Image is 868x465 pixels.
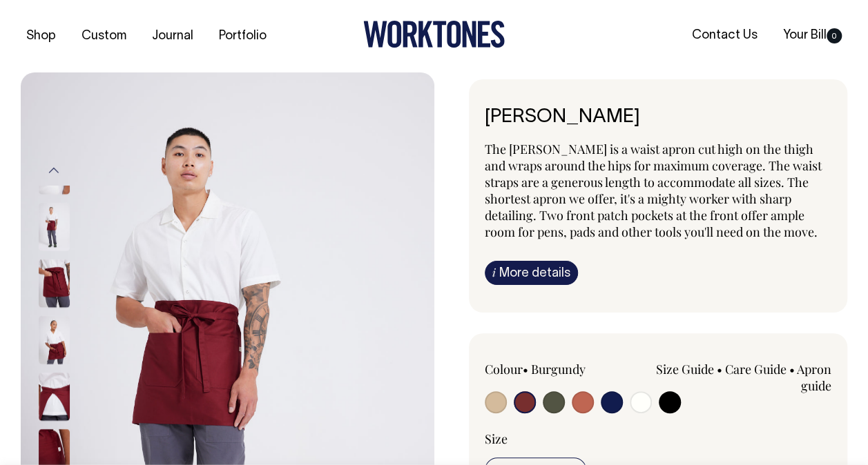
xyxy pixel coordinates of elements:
[485,141,822,240] span: The [PERSON_NAME] is a waist apron cut high on the thigh and wraps around the hips for maximum co...
[76,25,132,48] a: Custom
[656,361,714,377] a: Size Guide
[485,261,578,285] a: iMore details
[39,202,70,250] img: burgundy
[39,372,70,420] img: burgundy
[213,25,272,48] a: Portfolio
[485,361,624,377] div: Colour
[725,361,787,377] a: Care Guide
[778,24,847,47] a: Your Bill0
[523,361,528,377] span: •
[531,361,586,377] label: Burgundy
[21,25,61,48] a: Shop
[39,259,70,307] img: burgundy
[797,361,831,394] a: Apron guide
[485,107,832,128] h6: [PERSON_NAME]
[39,315,70,364] img: burgundy
[44,155,64,186] button: Previous
[686,24,763,47] a: Contact Us
[492,265,496,279] span: i
[789,361,795,377] span: •
[146,25,199,48] a: Journal
[485,431,832,447] div: Size
[827,28,842,43] span: 0
[717,361,722,377] span: •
